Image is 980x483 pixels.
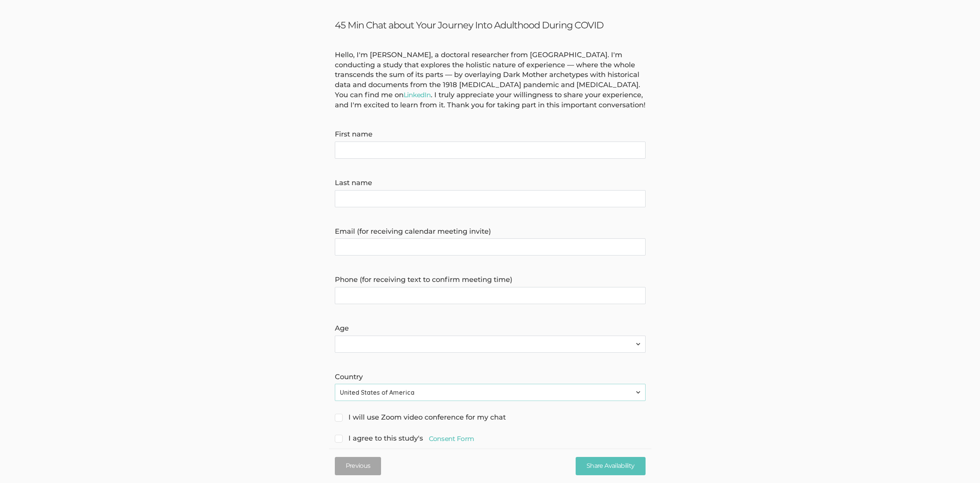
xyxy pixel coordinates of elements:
[335,372,646,382] label: Country
[335,178,646,188] label: Last name
[329,50,651,110] div: Hello, I'm [PERSON_NAME], a doctoral researcher from [GEOGRAPHIC_DATA]. I'm conducting a study th...
[335,324,646,334] label: Age
[404,91,431,99] a: LinkedIn
[335,129,646,140] label: First name
[429,434,474,443] a: Consent Form
[335,227,646,237] label: Email (for receiving calendar meeting invite)
[335,457,381,475] button: Previous
[335,275,646,285] label: Phone (for receiving text to confirm meeting time)
[335,413,506,423] span: I will use Zoom video conference for my chat
[576,457,645,475] input: Share Availability
[335,19,646,31] h3: 45 Min Chat about Your Journey Into Adulthood During COVID
[335,434,474,444] span: I agree to this study's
